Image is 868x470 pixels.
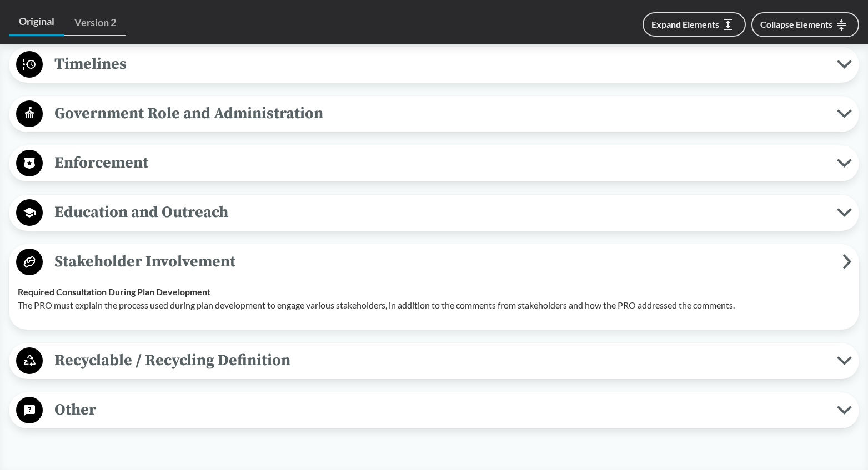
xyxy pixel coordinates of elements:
[43,150,837,175] span: Enforcement
[9,9,64,36] a: Original
[18,299,850,312] p: The PRO must explain the process used during plan development to engage various stakeholders, in ...
[13,149,855,178] button: Enforcement
[13,347,855,375] button: Recyclable / Recycling Definition
[18,286,210,297] strong: Required Consultation During Plan Development
[13,396,855,424] button: Other
[43,101,837,126] span: Government Role and Administration
[13,100,855,128] button: Government Role and Administration
[43,200,837,225] span: Education and Outreach
[643,12,746,37] button: Expand Elements
[43,52,837,77] span: Timelines
[13,199,855,227] button: Education and Outreach
[13,248,855,276] button: Stakeholder Involvement
[43,348,837,373] span: Recyclable / Recycling Definition
[64,10,126,36] a: Version 2
[43,249,842,274] span: Stakeholder Involvement
[43,397,837,422] span: Other
[751,12,859,37] button: Collapse Elements
[13,50,855,79] button: Timelines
